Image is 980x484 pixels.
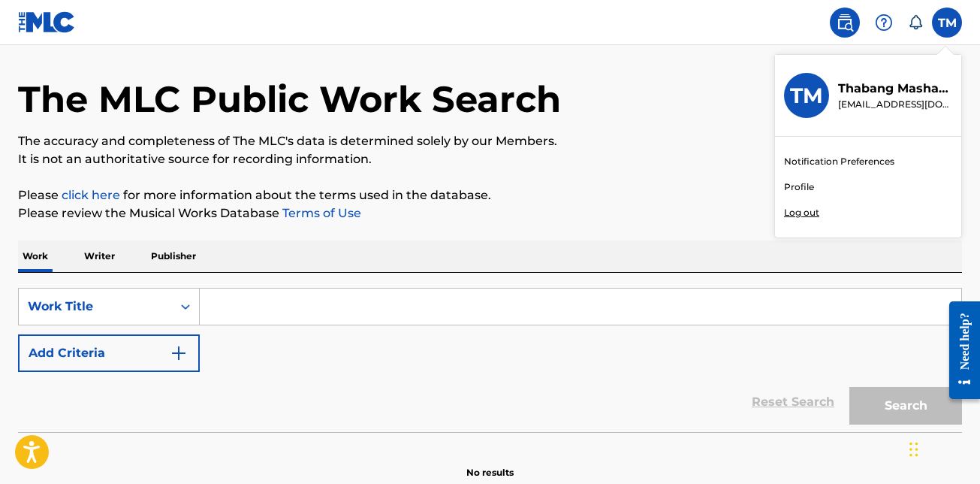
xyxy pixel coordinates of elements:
[784,180,814,194] a: Profile
[838,98,952,111] p: thabangmashabela14@gmail.com
[28,298,163,316] div: Work Title
[18,186,962,204] p: Please for more information about the terms used in the database.
[838,80,952,98] p: Thabang Mashabela
[905,412,980,484] iframe: Chat Widget
[836,14,854,32] img: search
[18,204,962,222] p: Please review the Musical Works Database
[869,8,899,38] div: Help
[18,334,200,372] button: Add Criteria
[18,150,962,168] p: It is not an authoritative source for recording information.
[146,240,201,272] p: Publisher
[18,132,962,150] p: The accuracy and completeness of The MLC's data is determined solely by our Members.
[909,427,918,472] div: Drag
[18,288,962,432] form: Search Form
[875,14,893,32] img: help
[18,77,561,122] h1: The MLC Public Work Search
[938,290,980,411] iframe: Resource Center
[790,83,823,109] h3: TM
[80,240,119,272] p: Writer
[784,206,819,219] p: Log out
[908,15,923,30] div: Notifications
[784,155,894,168] a: Notification Preferences
[18,11,76,33] img: MLC Logo
[932,8,962,38] div: User Menu
[279,206,361,220] a: Terms of Use
[938,14,957,32] span: TM
[18,240,53,272] p: Work
[466,448,514,479] p: No results
[830,8,860,38] a: Public Search
[62,188,120,202] a: click here
[170,344,188,362] img: 9d2ae6d4665cec9f34b9.svg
